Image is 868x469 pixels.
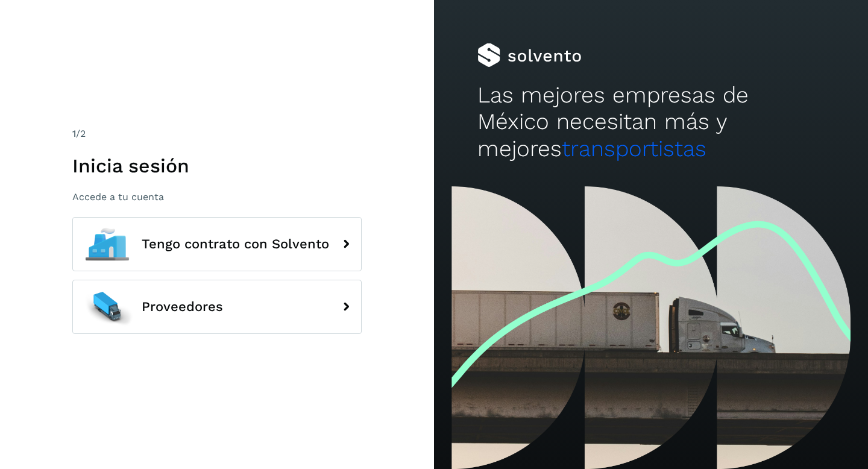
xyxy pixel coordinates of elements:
span: transportistas [562,136,706,162]
p: Accede a tu cuenta [72,191,362,203]
h1: Inicia sesión [72,154,362,177]
div: /2 [72,127,362,141]
span: 1 [72,128,76,139]
button: Tengo contrato con Solvento [72,217,362,271]
h2: Las mejores empresas de México necesitan más y mejores [477,82,825,162]
span: Tengo contrato con Solvento [142,237,329,251]
button: Proveedores [72,280,362,334]
span: Proveedores [142,300,223,314]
